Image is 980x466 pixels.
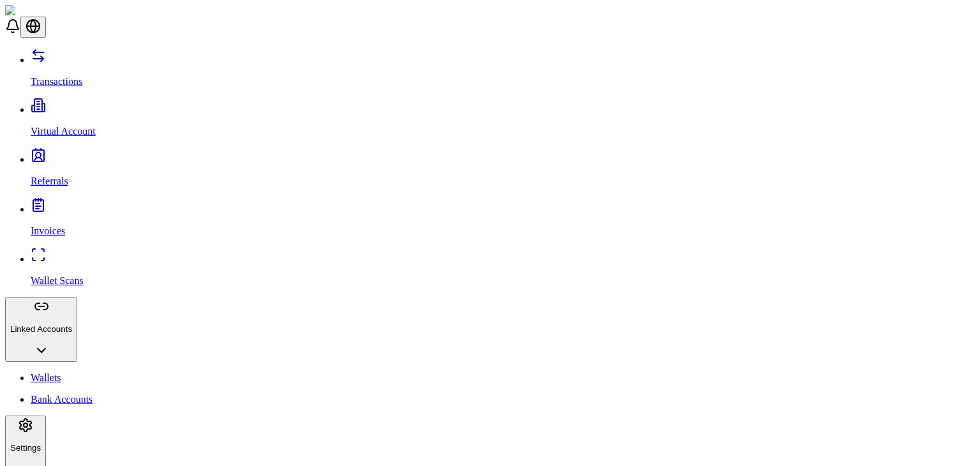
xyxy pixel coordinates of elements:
[31,225,975,237] p: Invoices
[31,394,975,405] a: Bank Accounts
[31,372,975,384] a: Wallets
[31,176,975,187] p: Referrals
[31,126,975,137] p: Virtual Account
[31,76,975,87] p: Transactions
[10,443,41,453] p: Settings
[31,275,975,287] p: Wallet Scans
[31,154,975,187] a: Referrals
[31,54,975,87] a: Transactions
[31,253,975,287] a: Wallet Scans
[31,204,975,237] a: Invoices
[10,324,72,334] p: Linked Accounts
[31,104,975,137] a: Virtual Account
[5,297,77,362] button: Linked Accounts
[5,5,81,17] img: ShieldPay Logo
